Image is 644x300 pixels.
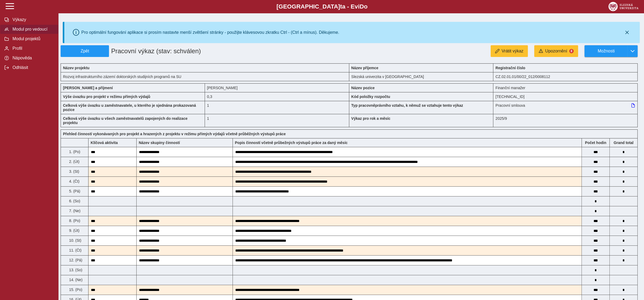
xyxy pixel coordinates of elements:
span: 2. (Út) [68,159,79,164]
b: Přehled činností vykonávaných pro projekt a hrazených z projektu v režimu přímých výdajů včetně p... [63,132,286,136]
div: CZ.02.01.01/00/22_012/0008112 [493,72,638,81]
div: 2,4 h / den. 12 h / týden. [205,92,349,101]
span: 14. (Ne) [68,278,83,282]
span: Profil [11,46,54,51]
div: 1 [205,101,349,114]
div: 1 [205,114,349,127]
button: Vrátit výkaz [491,45,528,57]
b: Kód položky rozpočtu [351,94,390,99]
span: 13. (So) [68,268,82,272]
b: Název skupiny činností [139,141,180,145]
b: Registrační číslo [495,66,525,70]
span: o [364,3,368,10]
span: Nápověda [11,56,54,60]
b: Název pozice [351,86,375,90]
span: 7. (Ne) [68,209,81,213]
b: Výkaz pro rok a měsíc [351,116,390,121]
img: logo_web_su.png [608,2,638,11]
span: Výkazy [11,17,54,22]
b: Celková výše úvazku u zaměstnavatele, u kterého je sjednána prokazovaná pozice [63,103,196,112]
b: Suma za den přes všechny výkazy [610,141,637,145]
span: 3. (St) [68,169,79,174]
div: [PERSON_NAME] [205,83,349,92]
b: [PERSON_NAME] a příjmení [63,86,113,90]
span: 5. (Pá) [68,189,80,193]
b: Název příjemce [351,66,378,70]
span: t [340,3,342,10]
span: Možnosti [589,49,623,54]
b: Výše úvazku pro projekt v režimu přímých výdajů [63,94,150,99]
b: [GEOGRAPHIC_DATA] a - Evi [16,3,628,10]
span: 12. (Pá) [68,258,82,262]
span: Zpět [63,49,107,54]
span: 10. (St) [68,238,81,243]
span: 15. (Po) [68,287,82,292]
div: Pracovní smlouva [493,101,638,114]
span: 6. (So) [68,199,80,203]
span: 8 [569,49,574,53]
h1: Pracovní výkaz (stav: schválen) [109,45,303,57]
div: Finanční manažer [493,83,638,92]
b: Popis činností včetně průbežných výstupů práce za daný měsíc [235,141,348,145]
span: Modul projektů [11,36,54,41]
span: Vrátit výkaz [502,49,523,54]
div: Rozvoj infrastrukturního zázemí doktorských studijních programů na SU [61,72,349,81]
span: 8. (Po) [68,219,80,223]
div: 2025/9 [493,114,638,127]
span: 11. (Čt) [68,248,82,252]
b: Název projektu [63,66,90,70]
div: Pro optimální fungování aplikace si prosím nastavte menší zvětšení stránky - použijte klávesovou ... [81,30,339,35]
span: Upozornění [545,49,567,54]
b: Typ pracovněprávního vztahu, k němuž se vztahuje tento výkaz [351,103,463,108]
b: Celková výše úvazku u všech zaměstnavatelů zapojených do realizace projektu [63,116,187,125]
button: Možnosti [584,45,628,57]
span: Modul pro vedoucí [11,27,54,32]
span: D [360,3,364,10]
div: Slezská univerzita v [GEOGRAPHIC_DATA] [349,72,494,81]
span: 1. (Po) [68,150,80,154]
button: Zpět [61,45,109,57]
button: Upozornění8 [534,45,578,57]
span: Odhlásit [11,65,54,70]
span: 9. (Út) [68,228,79,233]
div: [TECHNICAL_ID] [493,92,638,101]
span: 4. (Čt) [68,179,79,183]
b: Klíčová aktivita [91,141,118,145]
b: Počet hodin [582,141,609,145]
